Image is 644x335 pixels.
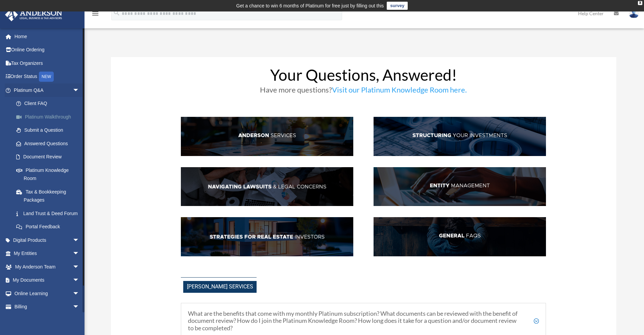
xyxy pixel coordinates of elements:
[5,56,90,70] a: Tax Organizers
[73,233,86,247] span: arrow_drop_down
[5,83,90,97] a: Platinum Q&Aarrow_drop_down
[5,274,90,287] a: My Documentsarrow_drop_down
[181,217,353,256] img: StratsRE_hdr
[113,9,120,17] i: search
[73,83,86,97] span: arrow_drop_down
[3,8,64,21] img: Anderson Advisors Platinum Portal
[9,220,90,234] a: Portal Feedback
[374,217,546,256] img: GenFAQ_hdr
[181,117,353,156] img: AndServ_hdr
[91,12,99,18] a: menu
[39,72,54,82] div: NEW
[9,110,90,124] a: Platinum Walkthrough
[5,43,90,57] a: Online Ordering
[5,30,90,43] a: Home
[5,70,90,84] a: Order StatusNEW
[332,85,467,98] a: Visit our Platinum Knowledge Room here.
[9,124,90,137] a: Submit a Question
[9,185,90,207] a: Tax & Bookkeeping Packages
[73,260,86,274] span: arrow_drop_down
[374,167,546,206] img: EntManag_hdr
[9,207,90,220] a: Land Trust & Deed Forum
[5,287,90,300] a: Online Learningarrow_drop_down
[73,247,86,261] span: arrow_drop_down
[638,1,642,5] div: close
[629,8,639,18] img: User Pic
[236,2,384,10] div: Get a chance to win 6 months of Platinum for free just by filling out this
[73,287,86,301] span: arrow_drop_down
[9,97,86,110] a: Client FAQ
[73,274,86,287] span: arrow_drop_down
[374,117,546,156] img: StructInv_hdr
[5,300,90,314] a: Billingarrow_drop_down
[181,67,546,86] h1: Your Questions, Answered!
[9,150,90,164] a: Document Review
[9,137,90,150] a: Answered Questions
[5,260,90,274] a: My Anderson Teamarrow_drop_down
[91,9,99,18] i: menu
[183,281,257,293] span: [PERSON_NAME] Services
[9,163,90,185] a: Platinum Knowledge Room
[387,2,408,10] a: survey
[188,310,539,332] h5: What are the benefits that come with my monthly Platinum subscription? What documents can be revi...
[181,86,546,97] h3: Have more questions?
[73,300,86,314] span: arrow_drop_down
[5,233,90,247] a: Digital Productsarrow_drop_down
[181,167,353,206] img: NavLaw_hdr
[5,247,90,260] a: My Entitiesarrow_drop_down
